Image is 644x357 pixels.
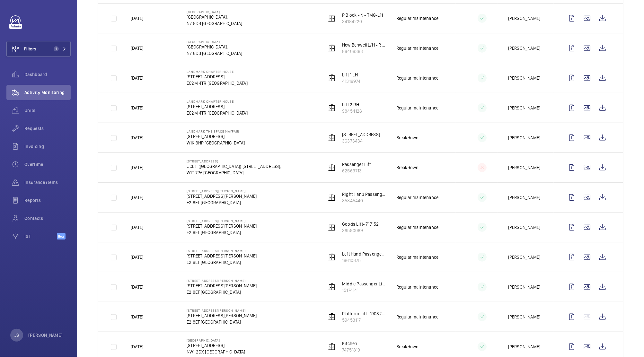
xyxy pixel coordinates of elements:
p: NW1 2DX [GEOGRAPHIC_DATA] [187,349,245,355]
p: E2 8ET [GEOGRAPHIC_DATA] [187,259,257,266]
p: [GEOGRAPHIC_DATA], [187,14,242,20]
p: [STREET_ADDRESS][PERSON_NAME] [187,312,257,319]
p: [PERSON_NAME] [508,105,540,111]
p: [DATE] [131,194,143,201]
p: Landmark Chapter House [187,100,248,103]
p: [STREET_ADDRESS] [187,103,248,110]
p: Regular maintenance [396,15,438,22]
p: Breakdown [396,164,419,171]
p: Breakdown [396,135,419,141]
img: elevator.svg [328,194,336,201]
p: [DATE] [131,314,143,320]
img: elevator.svg [328,343,336,351]
p: Regular maintenance [396,254,438,260]
p: Regular maintenance [396,105,438,111]
p: [DATE] [131,45,143,51]
span: Beta [57,233,66,239]
p: [STREET_ADDRESS] [187,342,245,349]
p: [STREET_ADDRESS] [187,133,245,140]
p: [PERSON_NAME] [508,164,540,171]
p: [STREET_ADDRESS][PERSON_NAME] [187,309,257,312]
p: [STREET_ADDRESS] [187,159,281,163]
p: [STREET_ADDRESS] [342,131,380,138]
p: [GEOGRAPHIC_DATA] [187,40,242,44]
p: [PERSON_NAME] [508,194,540,201]
p: [PERSON_NAME] [508,224,540,231]
p: Regular maintenance [396,284,438,290]
img: elevator.svg [328,283,336,291]
span: Units [24,107,71,114]
p: 18610875 [342,257,386,264]
p: Regular maintenance [396,194,438,201]
p: JS [14,332,19,338]
p: N7 8DB [GEOGRAPHIC_DATA] [187,50,242,57]
p: [STREET_ADDRESS][PERSON_NAME] [187,193,257,199]
p: [DATE] [131,135,143,141]
p: Landmark The Space Mayfair [187,129,245,133]
p: Platform Lift- 1903214 [342,310,386,317]
span: Reports [24,197,71,204]
p: 41316974 [342,78,360,84]
p: W1K 3HP [GEOGRAPHIC_DATA] [187,140,245,146]
p: Passenger Lift [342,161,371,168]
p: [GEOGRAPHIC_DATA], [187,44,242,50]
p: [PERSON_NAME] [508,15,540,22]
p: [PERSON_NAME] [508,75,540,81]
p: Regular maintenance [396,314,438,320]
p: E2 8ET [GEOGRAPHIC_DATA] [187,289,257,295]
p: E2 8ET [GEOGRAPHIC_DATA] [187,229,257,236]
img: elevator.svg [328,44,336,52]
img: elevator.svg [328,313,336,321]
p: Regular maintenance [396,75,438,81]
p: P Block - N - TMG-L11 [342,12,383,18]
p: 86408383 [342,48,386,55]
p: [DATE] [131,105,143,111]
img: elevator.svg [328,74,336,82]
span: 1 [54,46,59,51]
p: [PERSON_NAME] [508,45,540,51]
p: [STREET_ADDRESS][PERSON_NAME] [187,189,257,193]
img: elevator.svg [328,14,336,22]
p: 59453117 [342,317,386,323]
p: E2 8ET [GEOGRAPHIC_DATA] [187,199,257,206]
p: [PERSON_NAME] [28,332,63,338]
p: [DATE] [131,254,143,260]
p: [STREET_ADDRESS] [187,74,248,80]
p: 74751819 [342,347,360,353]
img: elevator.svg [328,134,336,142]
p: [STREET_ADDRESS][PERSON_NAME] [187,253,257,259]
img: elevator.svg [328,223,336,231]
span: Overtime [24,161,71,168]
img: elevator.svg [328,253,336,261]
p: New Benwell L/H - R - TMG-L14 [342,42,386,48]
span: Requests [24,125,71,132]
p: N7 8DB [GEOGRAPHIC_DATA] [187,20,242,27]
p: Kitchen [342,340,360,347]
p: EC2M 4TR [GEOGRAPHIC_DATA] [187,110,248,116]
p: [GEOGRAPHIC_DATA] [187,338,245,342]
p: Goods Lift- 717152 [342,221,379,227]
p: [PERSON_NAME] [508,344,540,350]
span: Activity Monitoring [24,89,71,96]
p: Right Hand Passenger Lift- 717153 [342,191,386,197]
span: IoT [24,233,57,239]
p: Landmark Chapter House [187,70,248,74]
p: [PERSON_NAME] [508,254,540,260]
img: elevator.svg [328,104,336,112]
img: elevator.svg [328,164,336,171]
p: 34184220 [342,18,383,25]
p: W1T 7PA [GEOGRAPHIC_DATA] [187,170,281,176]
p: [STREET_ADDRESS][PERSON_NAME] [187,249,257,253]
span: Contacts [24,215,71,222]
span: Filters [24,46,36,52]
p: [PERSON_NAME] [508,284,540,290]
p: [PERSON_NAME] [508,135,540,141]
p: 36590089 [342,227,379,234]
p: UCLH ([GEOGRAPHIC_DATA]) [STREET_ADDRESS], [187,163,281,170]
p: 15174141 [342,287,386,293]
p: [DATE] [131,284,143,290]
p: [PERSON_NAME] [508,314,540,320]
p: 36373434 [342,138,380,144]
p: [STREET_ADDRESS][PERSON_NAME] [187,283,257,289]
p: Lift 1 LH [342,72,360,78]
